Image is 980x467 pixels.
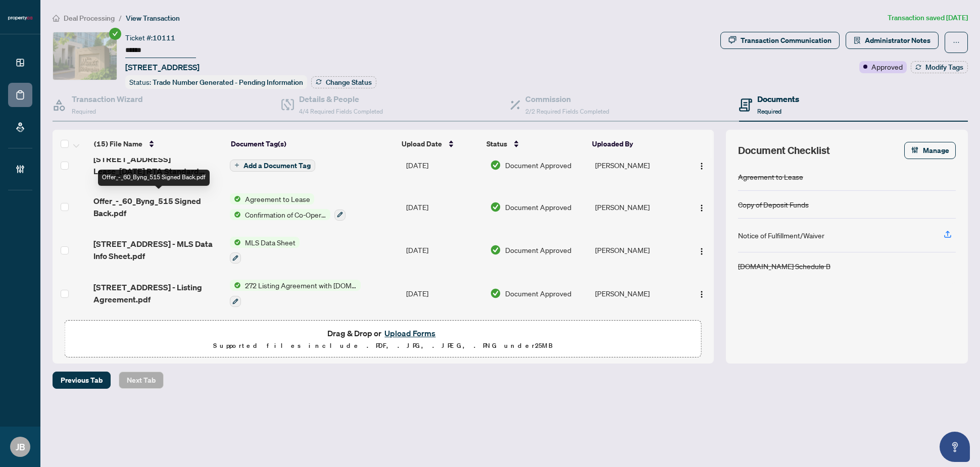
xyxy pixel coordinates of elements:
span: Previous Tab [61,372,103,388]
span: solution [854,37,861,44]
div: Copy of Deposit Funds [738,199,809,210]
span: Upload Date [402,138,442,149]
td: [DATE] [402,272,486,315]
button: Status IconMLS Data Sheet [230,237,300,264]
span: 10111 [153,33,175,42]
img: Status Icon [230,237,241,248]
button: Transaction Communication [720,32,840,49]
img: logo [8,15,32,21]
span: (15) File Name [94,138,142,149]
td: [PERSON_NAME] [591,229,684,272]
button: Change Status [311,76,376,88]
span: Drag & Drop or [327,327,438,340]
th: Uploaded By [588,130,681,158]
span: plus [234,163,239,168]
td: [PERSON_NAME] [591,185,684,229]
td: [DATE] [402,145,486,185]
span: check-circle [109,28,121,40]
td: [DATE] [402,185,486,229]
td: [PERSON_NAME] [591,272,684,315]
div: Notice of Fulfillment/Waiver [738,230,824,241]
button: Logo [694,157,710,173]
img: IMG-C12275747_1.jpg [53,32,117,80]
button: Add a Document Tag [230,160,315,172]
span: JB [16,440,25,454]
div: Offer_-_60_Byng_515 Signed Back.pdf [98,170,210,186]
img: Document Status [490,288,501,299]
button: Administrator Notes [846,32,939,49]
button: Add a Document Tag [230,159,315,172]
th: (15) File Name [90,130,227,158]
article: Transaction saved [DATE] [888,12,968,24]
button: Logo [694,242,710,258]
th: Upload Date [398,130,482,158]
button: Manage [904,142,956,159]
span: Document Checklist [738,143,830,158]
span: Document Approved [505,160,571,171]
button: Status IconAgreement to LeaseStatus IconConfirmation of Co-Operation [230,193,346,221]
img: Document Status [490,160,501,171]
span: Document Approved [505,244,571,255]
span: View Transaction [126,14,180,23]
span: MLS Data Sheet [241,237,300,248]
span: Manage [923,142,949,159]
img: Status Icon [230,193,241,204]
span: [STREET_ADDRESS] - MLS Data Info Sheet.pdf [93,238,221,262]
p: Supported files include .PDF, .JPG, .JPEG, .PNG under 25 MB [71,340,695,352]
span: Document Approved [505,288,571,299]
button: Upload Forms [381,327,438,340]
button: Logo [694,285,710,301]
li: / [119,12,122,24]
div: [DOMAIN_NAME] Schedule B [738,261,830,272]
span: [STREET_ADDRESS] - Listing Agreement.pdf [93,281,221,305]
div: Agreement to Lease [738,171,803,182]
span: Required [757,108,781,115]
td: [DATE] [402,229,486,272]
span: 2/2 Required Fields Completed [525,108,609,115]
span: Confirmation of Co-Operation [241,209,330,220]
div: Status: [125,75,307,89]
span: Agreement to Lease [241,193,314,204]
button: Open asap [940,432,970,462]
span: ellipsis [953,39,960,46]
img: Logo [698,290,706,298]
span: Trade Number Generated - Pending Information [153,78,303,87]
span: Status [486,138,507,149]
span: Deal Processing [64,14,115,23]
img: Logo [698,162,706,170]
th: Status [482,130,588,158]
span: Modify Tags [925,64,963,71]
span: Document Approved [505,201,571,213]
div: Transaction Communication [741,32,831,48]
h4: Commission [525,93,609,105]
h4: Documents [757,93,799,105]
span: Change Status [326,79,372,86]
span: Required [72,108,96,115]
span: [STREET_ADDRESS] [125,61,200,73]
span: [STREET_ADDRESS] Lease_[DATE] RTA Standard Lease.pdf [93,153,221,177]
img: Document Status [490,201,501,213]
span: 4/4 Required Fields Completed [299,108,383,115]
span: home [53,15,60,22]
button: Previous Tab [53,372,111,389]
button: Modify Tags [911,61,968,73]
span: Offer_-_60_Byng_515 Signed Back.pdf [93,195,221,219]
div: Ticket #: [125,32,175,43]
span: Drag & Drop orUpload FormsSupported files include .PDF, .JPG, .JPEG, .PNG under25MB [65,321,701,358]
span: Administrator Notes [865,32,930,48]
span: Approved [871,61,903,72]
img: Document Status [490,244,501,255]
h4: Details & People [299,93,383,105]
button: Status Icon272 Listing Agreement with [DOMAIN_NAME] Company Schedule A to Listing Agreement [230,280,361,307]
button: Logo [694,199,710,215]
td: [PERSON_NAME] [591,145,684,185]
img: Status Icon [230,280,241,291]
button: Next Tab [119,372,164,389]
span: Add a Document Tag [243,162,311,169]
th: Document Tag(s) [227,130,398,158]
img: Status Icon [230,209,241,220]
img: Logo [698,247,706,255]
h4: Transaction Wizard [72,93,143,105]
span: 272 Listing Agreement with [DOMAIN_NAME] Company Schedule A to Listing Agreement [241,280,361,291]
img: Logo [698,204,706,212]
